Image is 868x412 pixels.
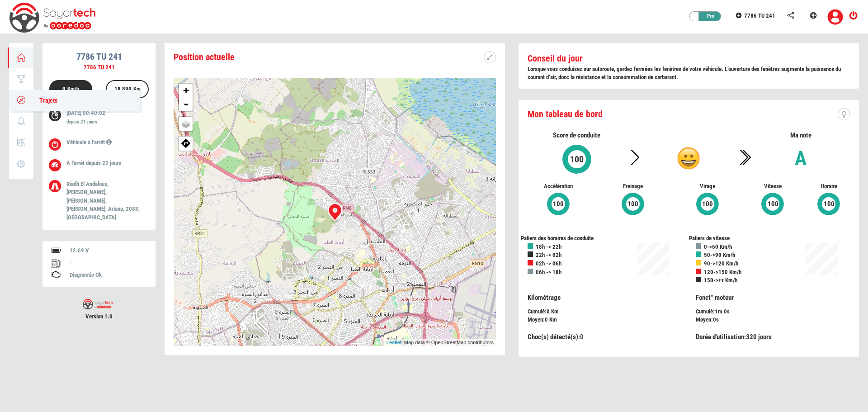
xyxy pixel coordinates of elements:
p: Véhicule à l'arrêt [66,138,142,147]
div: 7786 TU 241 [42,63,156,72]
span: 0s [713,316,719,323]
label: depuis 21 jours [66,118,97,126]
div: : [696,316,850,324]
div: - [70,259,146,267]
span: Afficher ma position sur google map [179,137,193,148]
span: Version 1.0 [42,313,156,321]
div: : [689,293,857,324]
img: directions.png [181,138,191,148]
span: 100 [702,199,713,209]
p: Fonct° moteur [696,293,850,303]
span: Score de conduite [553,131,600,139]
span: Virage [677,182,738,191]
b: Lorsque vous conduisez sur autoroute, gardez fermées les fenêtres de votre véhicule. L’ouverture ... [528,66,841,81]
span: 1m 0s [715,308,730,315]
b: 120->150 Km/h [704,269,741,275]
a: Zoom out [179,97,193,111]
span: 100 [552,199,564,209]
span: 100 [823,199,835,209]
span: Trajets [30,97,57,104]
span: Ma note [790,131,811,139]
span: Moyen [528,316,543,323]
a: Layers [179,117,193,131]
span: Position actuelle [174,52,235,62]
div: Pro [694,12,722,21]
p: Riadh El Andalous, [PERSON_NAME], [PERSON_NAME], [PERSON_NAME], Ariana, 2083, [GEOGRAPHIC_DATA] [66,180,142,222]
span: 320 jours [746,333,772,341]
span: 100 [627,199,639,209]
div: Paliers de vitesse [689,234,857,243]
div: 12.69 V [70,246,146,255]
span: Choc(s) détecté(s) [528,333,578,341]
b: 02h -> 06h [536,260,561,267]
b: 06h -> 18h [536,269,561,275]
span: À l'arrêt [66,160,85,166]
div: 0 [58,81,83,99]
a: Zoom in [179,84,193,97]
span: Accélération [528,182,589,191]
b: A [795,147,807,170]
img: a.png [677,147,700,170]
p: Kilométrage [528,293,682,303]
div: : [696,332,850,342]
b: 90->120 Km/h [704,260,738,267]
label: Km [133,85,141,93]
span: Vitesse [751,182,794,191]
b: Conseil du jour [528,53,583,64]
div: : [521,293,689,324]
b: 22h -> 02h [536,251,561,258]
span: 100 [767,199,779,209]
span: 0 [547,308,550,315]
div: Paliers des horaires de conduite [521,234,689,243]
span: Cumulé [696,308,713,315]
span: Horaire [807,182,850,191]
img: sayartech-logo.png [83,299,113,309]
b: 150->++ Km/h [704,277,737,284]
b: 18h -> 22h [536,243,561,250]
span: Mon tableau de bord [528,109,603,119]
span: Freinage [602,182,663,191]
div: | Map data © OpenStreetMap contributors [384,339,496,346]
span: 0 [545,316,548,323]
b: 50->90 Km/h [704,251,735,258]
div: : [528,316,682,324]
span: 7786 TU 241 [744,12,775,19]
span: Durée d'utilisation [696,333,744,341]
span: 0 [580,333,584,341]
span: Km [549,316,557,323]
b: 0->50 Km/h [704,243,732,250]
div: : [528,332,682,342]
div: 18 890 [110,81,145,99]
span: Km [551,308,559,315]
a: Trajets [9,90,140,111]
b: 7786 TU 241 [76,51,122,62]
span: Moyen [696,316,711,323]
span: depuis 22 jours [86,160,121,166]
label: Km/h [67,85,79,93]
span: 100 [570,154,584,165]
a: Leaflet [387,340,401,345]
div: Diagnostic Ok [70,271,146,279]
p: [DATE] 00:40:02 [66,109,142,128]
span: Cumulé [528,308,545,315]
